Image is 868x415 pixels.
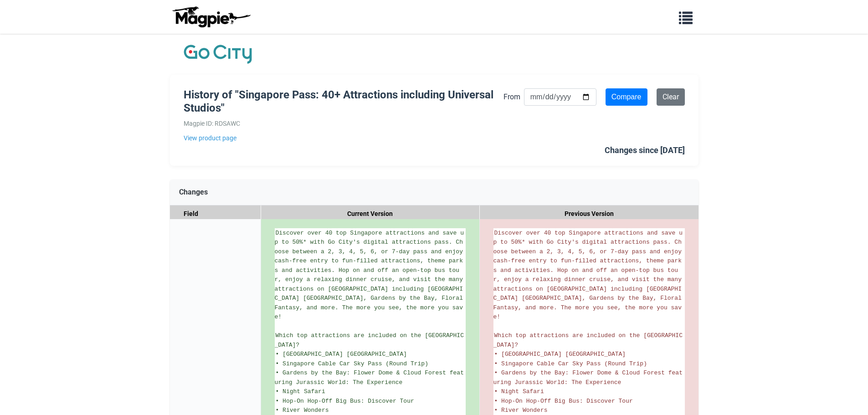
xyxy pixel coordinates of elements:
[275,230,467,321] span: Discover over 40 top Singapore attractions and save up to 50%* with Go City's digital attractions...
[184,118,503,128] div: Magpie ID: RDSAWC
[184,133,503,143] a: View product page
[493,230,685,321] span: Discover over 40 top Singapore attractions and save up to 50%* with Go City's digital attractions...
[276,398,414,405] span: • Hop-On Hop-Off Big Bus: Discover Tour
[276,407,329,414] span: • River Wonders
[494,360,647,367] span: • Singapore Cable Car Sky Pass (Round Trip)
[275,332,464,348] span: Which top attractions are included on the [GEOGRAPHIC_DATA]?
[276,388,325,395] span: • Night Safari
[493,332,683,348] span: Which top attractions are included on the [GEOGRAPHIC_DATA]?
[184,88,503,115] h1: History of "Singapore Pass: 40+ Attractions including Universal Studios"
[275,369,464,386] span: • Gardens by the Bay: Flower Dome & Cloud Forest featuring Jurassic World: The Experience
[606,88,647,106] input: Compare
[170,6,252,28] img: logo-ab69f6fb50320c5b225c76a69d11143b.png
[170,179,699,205] div: Changes
[605,144,685,157] div: Changes since [DATE]
[261,205,480,222] div: Current Version
[170,205,261,222] div: Field
[503,91,520,103] label: From
[494,398,633,405] span: • Hop-On Hop-Off Big Bus: Discover Tour
[657,88,685,106] a: Clear
[494,407,548,414] span: • River Wonders
[276,351,407,358] span: • [GEOGRAPHIC_DATA] [GEOGRAPHIC_DATA]
[494,388,544,395] span: • Night Safari
[184,43,252,66] img: Company Logo
[494,351,626,358] span: • [GEOGRAPHIC_DATA] [GEOGRAPHIC_DATA]
[276,360,428,367] span: • Singapore Cable Car Sky Pass (Round Trip)
[480,205,699,222] div: Previous Version
[493,369,683,386] span: • Gardens by the Bay: Flower Dome & Cloud Forest featuring Jurassic World: The Experience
